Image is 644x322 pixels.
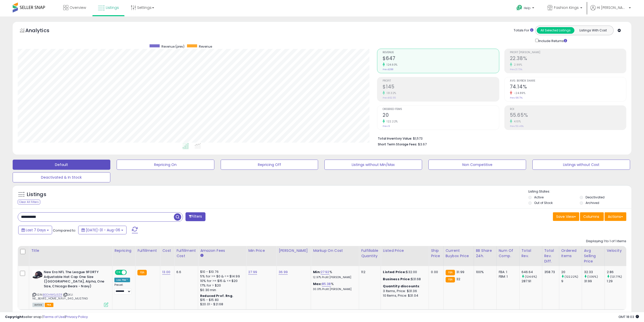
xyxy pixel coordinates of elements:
[114,248,133,253] div: Repricing
[431,248,441,259] div: Ship Price
[525,275,537,279] small: (124.6%)
[248,248,274,253] div: Min Price
[313,270,355,279] div: %
[313,282,355,291] div: %
[618,314,639,319] span: 2025-08-14 18:03 GMT
[522,248,540,259] div: Total Rev.
[378,135,622,141] li: $1,573
[428,160,526,170] button: Non Competitive
[607,270,627,274] div: 2.86
[200,283,242,288] div: 17% for > $20
[534,195,544,199] label: Active
[512,91,526,95] small: -24.89%
[610,275,622,279] small: (121.71%)
[574,27,612,34] button: Listings With Cost
[313,281,322,286] b: Max:
[524,6,531,10] span: Help
[516,5,523,11] i: Get Help
[514,28,533,33] div: Totals For
[561,279,582,283] div: 9
[385,120,398,123] small: 122.22%
[200,279,242,283] div: 10% for >= $15 & <= $20
[522,270,542,274] div: 646.64
[512,63,522,67] small: 2.99%
[510,68,522,71] small: Prev: 21.73%
[199,44,212,49] span: Revenue
[313,270,321,274] b: Min:
[383,96,396,99] small: Prev: $62.55
[45,303,53,307] span: FBA
[510,55,626,62] h2: 22.38%
[383,284,425,289] div: :
[115,270,122,275] span: ON
[446,277,455,282] small: FBA
[431,270,439,274] div: 0.00
[313,248,357,253] div: Markup on Cost
[313,276,355,279] p: 12.97% Profit [PERSON_NAME]
[383,277,425,281] div: $31.68
[114,283,131,295] div: Preset:
[510,112,626,119] h2: 55.65%
[580,212,604,221] button: Columns
[383,125,390,128] small: Prev: 9
[510,80,626,82] span: Avg. Buybox Share
[18,200,40,204] div: Clear All Filters
[512,120,521,123] small: 4.10%
[378,142,417,146] b: Short Term Storage Fees:
[584,270,605,274] div: 32.33
[78,226,127,234] button: [DATE]-31 - Aug-06
[70,5,86,10] span: Overview
[586,195,605,199] label: Deactivated
[607,279,627,283] div: 1.29
[456,270,464,274] span: 31.99
[221,160,318,170] button: Repricing Off
[200,253,203,258] small: Amazon Fees.
[528,189,631,194] p: Listing States:
[383,51,499,54] span: Revenue
[126,270,134,275] span: OFF
[383,55,499,62] h2: $647
[13,172,110,182] button: Deactivated & In Stock
[565,275,578,279] small: (122.22%)
[597,5,627,10] span: Hi [PERSON_NAME]
[53,228,76,233] span: Compared to:
[361,270,377,274] div: 112
[607,248,625,253] div: Velocity
[383,112,499,119] h2: 20
[378,136,412,141] b: Total Inventory Value:
[200,298,242,302] div: $15 - $15.83
[561,270,582,274] div: 20
[383,84,499,91] h2: $145
[324,160,422,170] button: Listings without Min/Max
[385,63,398,67] small: 124.60%
[510,96,523,99] small: Prev: 98.71%
[200,274,242,279] div: 5% for >= $0 & <= $14.99
[499,274,515,279] div: FBM: 1
[532,160,630,170] button: Listings without Cost
[248,270,257,275] a: 27.99
[32,303,44,307] span: All listings currently available for purchase on Amazon
[321,270,329,275] a: 27.92
[383,108,499,111] span: Ordered Items
[13,160,110,170] button: Default
[383,248,427,253] div: Listed Price
[32,293,88,300] span: | SKU: NE_BEARS_HOME_NAVY_940_MLISTING
[311,246,359,266] th: The percentage added to the cost of goods (COGS) that forms the calculator for Min & Max prices.
[531,38,573,44] div: Include Returns
[544,270,555,274] div: 358.73
[32,270,108,306] div: ASIN:
[522,279,542,283] div: 287.91
[561,248,580,259] div: Ordered Items
[25,27,59,35] h5: Analytics
[86,228,120,233] span: [DATE]-31 - Aug-06
[31,248,110,253] div: Title
[512,1,539,16] a: Help
[44,270,105,290] b: New Era NFL The League 9FORTY Adjustable Hat Cap One Size ([GEOGRAPHIC_DATA], Alpha, One Size, Ch...
[553,212,579,221] button: Save View
[43,293,62,297] a: B0DHWGJ3ZR
[176,270,194,274] div: 6.6
[605,212,626,221] button: Actions
[162,248,172,253] div: Cost
[418,142,427,147] span: $3.67
[476,248,494,259] div: BB Share 24h.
